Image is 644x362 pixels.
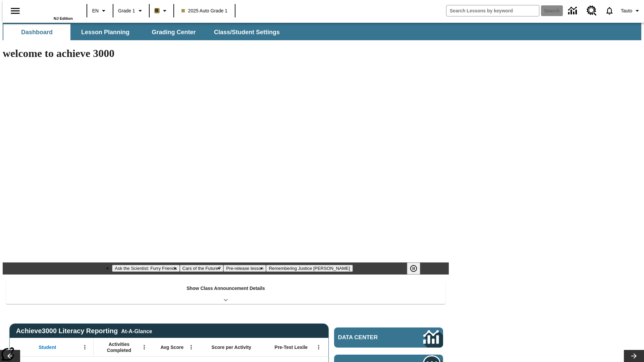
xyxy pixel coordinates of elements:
[112,265,179,272] button: Slide 1 Ask the Scientist: Furry Friends
[152,5,171,17] button: Boost Class color is light brown. Change class color
[338,334,401,341] span: Data Center
[181,7,228,14] span: 2025 Auto Grade 1
[624,350,644,362] button: Lesson carousel, Next
[29,3,73,16] a: Home
[186,342,196,352] button: Open Menu
[80,342,90,352] button: Open Menu
[97,341,141,353] span: Activities Completed
[3,47,449,60] h1: welcome to achieve 3000
[155,6,159,15] span: B
[334,327,443,348] a: Data Center
[16,327,152,335] span: Achieve3000 Literacy Reporting
[209,24,285,40] button: Class/Student Settings
[3,24,286,40] div: SubNavbar
[3,23,641,40] div: SubNavbar
[583,2,601,20] a: Resource Center, Will open in new tab
[54,16,73,20] span: NJ Edition
[564,2,583,20] a: Data Center
[140,24,207,40] button: Grading Center
[29,2,73,20] div: Home
[314,342,324,352] button: Open Menu
[407,262,427,275] div: Pause
[121,327,152,335] div: At-A-Glance
[223,265,266,272] button: Slide 3 Pre-release lesson
[89,5,111,17] button: Language: EN, Select a language
[39,344,56,350] span: Student
[3,24,70,40] button: Dashboard
[446,5,539,16] input: search field
[266,265,353,272] button: Slide 4 Remembering Justice O'Connor
[6,281,445,304] div: Show Class Announcement Details
[275,344,308,350] span: Pre-Test Lexile
[139,342,149,352] button: Open Menu
[212,344,252,350] span: Score per Activity
[72,24,139,40] button: Lesson Planning
[180,265,224,272] button: Slide 2 Cars of the Future?
[186,285,265,292] p: Show Class Announcement Details
[601,2,618,19] a: Notifications
[5,1,25,21] button: Open side menu
[621,7,632,14] span: Tauto
[118,7,135,14] span: Grade 1
[407,262,420,275] button: Pause
[92,7,99,14] span: EN
[160,344,183,350] span: Avg Score
[115,5,147,17] button: Grade: Grade 1, Select a grade
[618,5,644,17] button: Profile/Settings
